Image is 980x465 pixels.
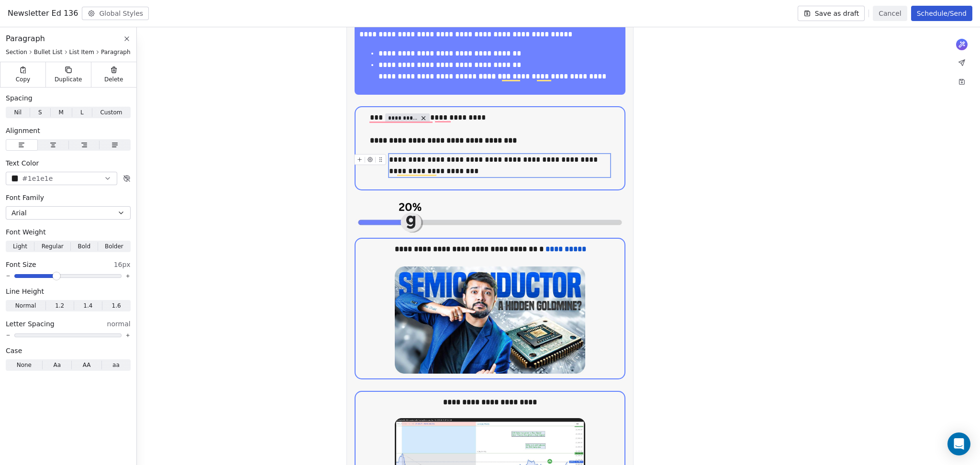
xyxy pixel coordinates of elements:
[38,108,42,117] span: S
[6,260,36,269] span: Font Size
[6,33,45,44] span: Paragraph
[11,208,27,218] span: Arial
[6,172,117,185] button: #1e1e1e
[107,319,131,329] span: normal
[8,8,78,19] span: Newsletter Ed 136
[6,346,22,355] span: Case
[69,48,94,56] span: List Item
[54,361,61,369] span: Aa
[78,242,91,251] span: Bold
[55,76,82,83] span: Duplicate
[16,76,31,83] span: Copy
[105,242,123,251] span: Bolder
[80,108,84,117] span: L
[6,126,40,135] span: Alignment
[112,301,121,310] span: 1.6
[15,301,36,310] span: Normal
[104,76,123,83] span: Delete
[55,301,64,310] span: 1.2
[14,108,22,117] span: Nil
[6,227,46,237] span: Font Weight
[6,48,27,56] span: Section
[112,361,120,369] span: aa
[6,93,33,103] span: Spacing
[100,108,122,117] span: Custom
[22,174,53,184] span: #1e1e1e
[101,48,131,56] span: Paragraph
[59,108,64,117] span: M
[6,158,39,168] span: Text Color
[82,7,149,20] button: Global Styles
[17,361,32,369] span: None
[911,6,972,21] button: Schedule/Send
[42,242,64,251] span: Regular
[13,242,27,251] span: Light
[83,301,92,310] span: 1.4
[83,361,91,369] span: AA
[114,260,131,269] span: 16px
[873,6,907,21] button: Cancel
[34,48,63,56] span: Bullet List
[947,432,970,455] div: Open Intercom Messenger
[6,193,44,202] span: Font Family
[6,319,55,329] span: Letter Spacing
[6,287,44,296] span: Line Height
[798,6,865,21] button: Save as draft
